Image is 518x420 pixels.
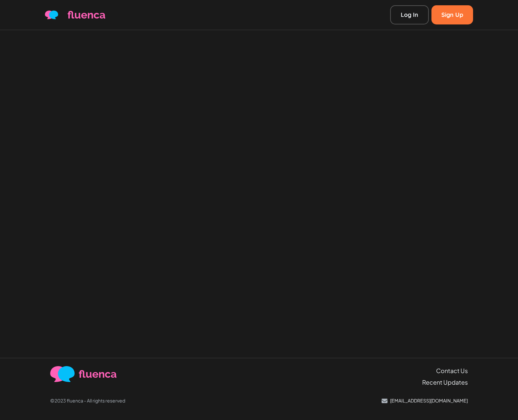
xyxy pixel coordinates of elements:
a: Contact Us [436,366,468,375]
p: [EMAIL_ADDRESS][DOMAIN_NAME] [390,397,468,404]
iframe: Ybug feedback widget [505,191,518,230]
span: fluenca [79,366,117,382]
a: [EMAIL_ADDRESS][DOMAIN_NAME] [382,397,468,404]
p: ©2023 fluenca - All rights reserved [50,397,125,404]
a: Log In [390,5,429,24]
span: fluenca [67,7,105,23]
a: Recent Updates [422,378,468,387]
a: Sign Up [431,5,473,24]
